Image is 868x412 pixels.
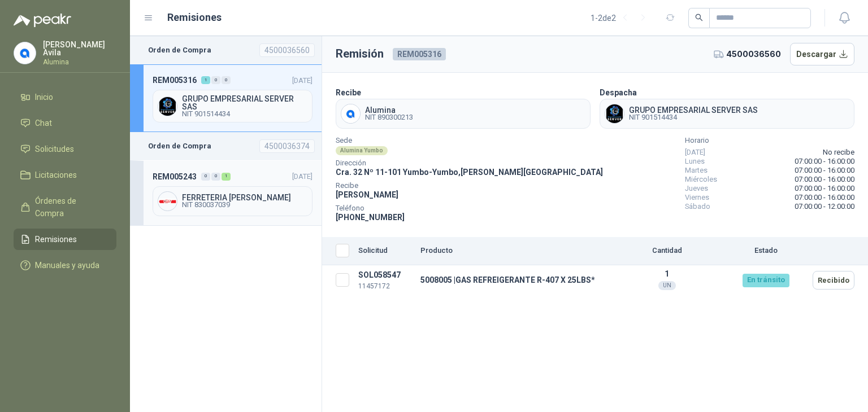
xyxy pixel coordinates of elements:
[14,86,116,108] a: Inicio
[813,271,854,290] button: Recibido
[336,190,398,199] span: [PERSON_NAME]
[629,106,758,114] span: GRUPO EMPRESARIAL SERVER SAS
[726,48,781,60] span: 4500036560
[615,269,719,278] p: 1
[35,233,77,246] span: Remisiones
[365,114,413,121] span: NIT 890300213
[336,168,603,177] span: Cra. 32 Nº 11-101 Yumbo - Yumbo , [PERSON_NAME][GEOGRAPHIC_DATA]
[336,45,384,63] h3: Remisión
[222,76,231,84] div: 0
[591,9,652,27] div: 1 - 2 de 2
[685,184,708,193] span: Jueves
[14,229,116,250] a: Remisiones
[35,117,52,129] span: Chat
[182,194,307,201] span: FERRETERIA [PERSON_NAME]
[341,104,360,123] img: Company Logo
[795,175,854,184] span: 07:00:00 - 16:00:00
[823,148,854,157] span: No recibe
[685,148,705,157] span: [DATE]
[336,138,603,143] span: Sede
[629,114,758,121] span: NIT 901514434
[795,202,854,211] span: 07:00:00 - 12:00:00
[201,76,210,84] div: 1
[416,265,610,295] td: 5008005 | GAS REFREIGERANTE R-407 X 25LBS*
[222,173,231,181] div: 1
[658,281,676,290] div: UN
[600,88,637,97] b: Despacha
[148,45,211,56] b: Orden de Compra
[158,192,177,211] img: Company Logo
[365,106,413,114] span: Alumina
[211,173,220,181] div: 0
[723,237,808,265] th: Estado
[153,74,197,86] span: REM005316
[14,42,36,64] img: Company Logo
[14,190,116,224] a: Órdenes de Compra
[14,255,116,276] a: Manuales y ayuda
[14,14,71,27] img: Logo peakr
[14,164,116,186] a: Licitaciones
[259,139,315,153] div: 4500036374
[130,64,322,132] a: REM005316100[DATE] Company LogoGRUPO EMPRESARIAL SERVER SASNIT 901514434
[201,173,210,181] div: 0
[354,265,416,295] td: SOL058547
[354,237,416,265] th: Solicitud
[685,138,854,143] span: Horario
[14,112,116,134] a: Chat
[695,14,703,21] span: search
[336,183,603,189] span: Recibe
[35,143,74,155] span: Solicitudes
[182,201,307,208] span: NIT 830037039
[336,205,603,211] span: Teléfono
[182,111,307,117] span: NIT 901514434
[322,237,354,265] th: Seleccionar/deseleccionar
[795,166,854,175] span: 07:00:00 - 16:00:00
[336,146,388,155] div: Alumina Yumbo
[130,132,322,160] a: Orden de Compra4500036374
[158,97,177,116] img: Company Logo
[153,170,197,183] span: REM005243
[795,157,854,166] span: 07:00:00 - 16:00:00
[130,160,322,225] a: REM005243001[DATE] Company LogoFERRETERIA [PERSON_NAME]NIT 830037039
[211,76,220,84] div: 0
[43,59,116,65] p: Alumina
[182,95,307,111] span: GRUPO EMPRESARIAL SERVER SAS
[723,265,808,295] td: En tránsito
[292,172,313,181] span: [DATE]
[790,43,855,65] button: Descargar
[130,36,322,64] a: Orden de Compra4500036560
[148,141,211,152] b: Orden de Compra
[685,166,708,175] span: Martes
[336,160,603,166] span: Dirección
[685,157,705,166] span: Lunes
[35,195,106,220] span: Órdenes de Compra
[43,41,116,56] p: [PERSON_NAME] Avila
[292,76,313,85] span: [DATE]
[167,10,222,25] h1: Remisiones
[610,237,723,265] th: Cantidad
[358,281,411,292] p: 11457172
[605,104,624,123] img: Company Logo
[336,88,361,97] b: Recibe
[14,138,116,160] a: Solicitudes
[685,193,709,202] span: Viernes
[336,213,405,222] span: [PHONE_NUMBER]
[795,184,854,193] span: 07:00:00 - 16:00:00
[795,193,854,202] span: 07:00:00 - 16:00:00
[685,202,710,211] span: Sábado
[685,175,717,184] span: Miércoles
[35,259,99,271] span: Manuales y ayuda
[393,48,446,60] span: REM005316
[743,274,789,287] div: En tránsito
[35,91,53,103] span: Inicio
[416,237,610,265] th: Producto
[259,43,315,57] div: 4500036560
[35,169,77,181] span: Licitaciones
